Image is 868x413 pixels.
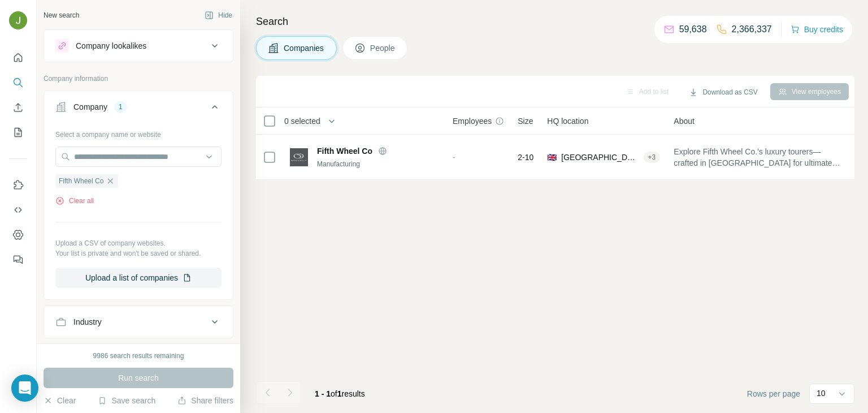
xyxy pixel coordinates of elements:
div: Company lookalikes [76,40,146,51]
span: Explore Fifth Wheel Co.'s luxury tourers—crafted in [GEOGRAPHIC_DATA] for ultimate comfort and in... [674,146,841,169]
span: Employees [453,115,492,127]
span: 1 - 1 [315,389,331,398]
button: Use Surfe API [9,200,27,220]
button: Clear [44,395,76,406]
span: [GEOGRAPHIC_DATA], [GEOGRAPHIC_DATA] [561,152,639,163]
span: 2-10 [518,152,533,163]
p: 59,638 [679,23,707,36]
button: My lists [9,122,27,143]
p: Company information [44,74,233,84]
span: - [453,153,455,162]
span: results [315,389,365,398]
div: Manufacturing [317,159,439,169]
p: 10 [817,388,826,399]
span: 1 [337,389,342,398]
span: HQ location [547,115,588,127]
button: Search [9,72,27,93]
div: Industry [73,316,102,328]
button: Quick start [9,48,27,68]
button: Enrich CSV [9,97,27,118]
button: Upload a list of companies [55,268,222,288]
button: Buy credits [791,21,843,37]
p: 2,366,337 [732,23,772,36]
span: Size [518,115,533,127]
div: Company [73,101,107,113]
span: Rows per page [747,388,800,399]
span: of [331,389,337,398]
span: Fifth Wheel Co [317,145,372,157]
button: Hide [197,7,240,24]
button: Share filters [177,395,233,406]
h4: Search [256,14,854,29]
div: + 3 [644,152,661,162]
img: Avatar [9,11,27,29]
button: Company1 [44,93,233,125]
button: Company lookalikes [44,32,233,59]
button: Clear all [55,196,94,206]
span: People [370,42,396,54]
span: Fifth Wheel Co [59,176,103,186]
div: Select a company name or website [55,125,222,140]
div: New search [44,10,79,20]
button: Dashboard [9,225,27,245]
span: 0 selected [284,115,320,127]
button: Save search [98,395,155,406]
p: Upload a CSV of company websites. [55,238,222,248]
div: Open Intercom Messenger [11,375,38,402]
span: Companies [284,42,325,54]
p: Your list is private and won't be saved or shared. [55,248,222,259]
button: Use Surfe on LinkedIn [9,175,27,195]
button: Download as CSV [681,84,765,101]
img: Logo of Fifth Wheel Co [290,148,308,166]
div: 9986 search results remaining [93,351,184,361]
span: 🇬🇧 [547,152,557,163]
span: About [674,115,695,127]
div: 1 [114,102,127,112]
button: Feedback [9,249,27,270]
button: Industry [44,308,233,335]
